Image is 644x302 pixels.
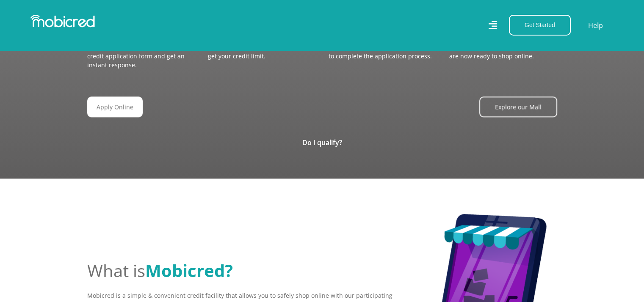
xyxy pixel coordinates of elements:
[588,20,603,31] a: Help
[449,43,557,60] p: Thought there was more? Nope. You are now ready to shop online.
[479,96,557,117] a: Explore our Mall
[329,43,437,60] p: Upload or email us your documents to complete the application process.
[145,259,233,282] span: Mobicred?
[87,96,143,117] a: Apply Online
[87,261,396,281] h2: What is
[302,138,342,147] a: Do I qualify?
[30,15,95,27] img: Mobicred
[87,43,195,69] p: Complete our simple online one-page credit application form and get an instant response.
[509,15,571,36] button: Get Started
[208,43,316,60] p: Accept our terms and conditions and get your credit limit.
